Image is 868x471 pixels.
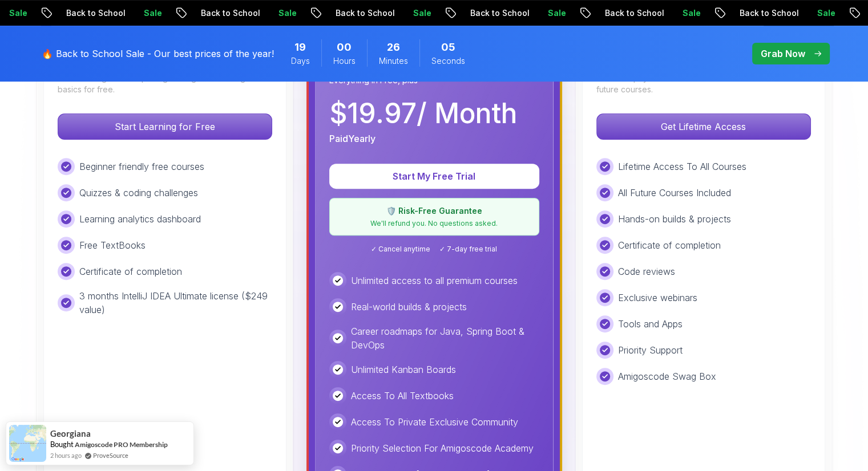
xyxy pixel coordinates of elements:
[808,7,845,19] p: Sale
[326,7,404,19] p: Back to School
[57,7,135,19] p: Back to School
[351,441,534,455] p: Priority Selection For Amigoscode Academy
[596,72,811,95] p: One-time payment for lifetime access to all current and future courses.
[404,7,441,19] p: Sale
[192,7,269,19] p: Back to School
[379,55,408,67] span: Minutes
[58,121,272,132] a: Start Learning for Free
[79,186,198,200] p: Quizzes & coding challenges
[79,212,201,226] p: Learning analytics dashboard
[337,219,532,228] p: We'll refund you. No questions asked.
[351,363,456,376] p: Unlimited Kanban Boards
[79,265,182,278] p: Certificate of completion
[58,114,272,139] p: Start Learning for Free
[343,169,526,183] p: Start My Free Trial
[294,39,306,55] span: 19 Days
[75,440,168,449] a: Amigoscode PRO Membership
[351,389,454,403] p: Access To All Textbooks
[329,132,376,145] p: Paid Yearly
[730,7,808,19] p: Back to School
[50,429,91,438] span: Georgiana
[596,121,811,132] a: Get Lifetime Access
[351,324,539,352] p: Career roadmaps for Java, Spring Boot & DevOps
[431,55,465,67] span: Seconds
[596,7,673,19] p: Back to School
[618,343,683,357] p: Priority Support
[329,100,517,127] p: $ 19.97 / Month
[618,212,731,226] p: Hands-on builds & projects
[79,289,272,316] p: 3 months IntelliJ IDEA Ultimate license ($249 value)
[50,450,82,460] span: 2 hours ago
[135,7,171,19] p: Sale
[351,415,518,429] p: Access To Private Exclusive Community
[351,274,518,287] p: Unlimited access to all premium courses
[618,370,716,383] p: Amigoscode Swag Box
[596,113,811,140] button: Get Lifetime Access
[79,238,146,252] p: Free TextBooks
[329,164,539,189] button: Start My Free Trial
[618,265,675,278] p: Code reviews
[269,7,306,19] p: Sale
[618,160,746,173] p: Lifetime Access To All Courses
[50,440,74,449] span: Bought
[371,245,430,254] span: ✓ Cancel anytime
[351,300,467,314] p: Real-world builds & projects
[93,450,128,460] a: ProveSource
[539,7,575,19] p: Sale
[461,7,539,19] p: Back to School
[618,186,731,200] p: All Future Courses Included
[439,245,497,254] span: ✓ 7-day free trial
[618,238,721,252] p: Certificate of completion
[333,55,356,67] span: Hours
[79,160,204,173] p: Beginner friendly free courses
[618,317,683,331] p: Tools and Apps
[58,72,272,95] p: Ideal for beginners exploring coding and learning the basics for free.
[673,7,710,19] p: Sale
[337,205,532,217] p: 🛡️ Risk-Free Guarantee
[441,39,455,55] span: 5 Seconds
[337,39,352,55] span: 0 Hours
[597,114,810,139] p: Get Lifetime Access
[58,113,272,140] button: Start Learning for Free
[42,47,274,60] p: 🔥 Back to School Sale - Our best prices of the year!
[618,291,697,304] p: Exclusive webinars
[9,425,46,462] img: provesource social proof notification image
[387,39,400,55] span: 26 Minutes
[291,55,310,67] span: Days
[761,47,805,60] p: Grab Now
